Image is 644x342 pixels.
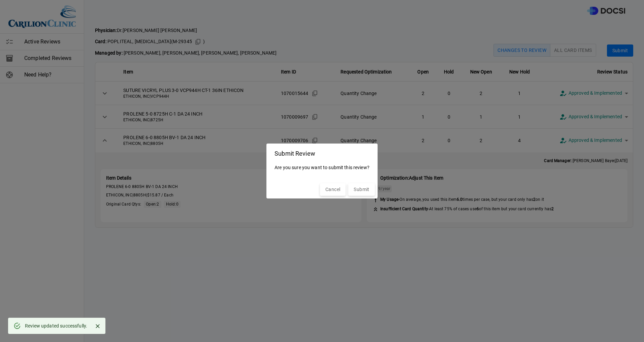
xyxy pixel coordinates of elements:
button: Submit [348,183,375,196]
p: Are you sure you want to submit this review? [275,161,369,174]
h2: Submit Review [266,144,378,161]
button: Close [93,321,103,331]
button: Cancel [320,183,346,196]
div: Review updated successfully. [25,320,87,332]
